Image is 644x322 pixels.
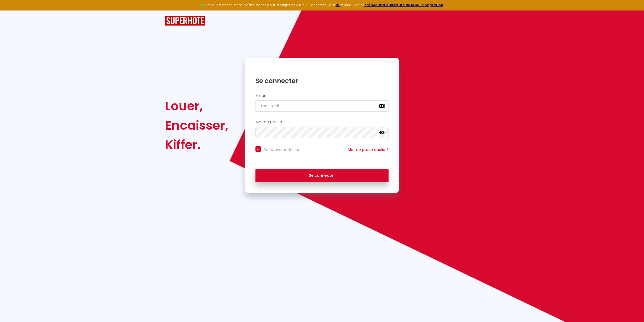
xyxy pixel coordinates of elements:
div: Encaisser, [165,116,228,135]
a: Mot de passe oublié ? [348,147,389,152]
div: Louer, [165,96,228,116]
a: ICI [336,3,341,7]
h2: Email [255,93,389,98]
img: SuperHote logo [165,16,205,26]
input: Ton Email [255,100,389,112]
h1: Se connecter [255,77,389,85]
div: Kiffer. [165,135,228,154]
h2: Mot de passe [255,120,389,124]
a: créneaux d'ouverture de la salle migration [364,3,443,7]
button: Se connecter [255,169,389,182]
